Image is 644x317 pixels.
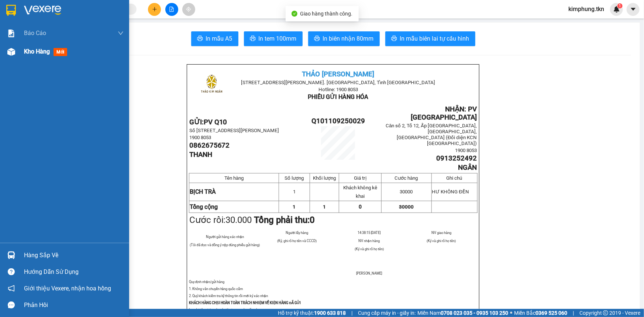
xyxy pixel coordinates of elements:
span: THẢO [PERSON_NAME] [302,70,375,78]
span: 1 [293,189,296,194]
span: Miền Nam [417,309,508,317]
span: file-add [169,7,174,12]
span: (Ký, ghi rõ họ tên và CCCD) [277,239,317,243]
span: 1 [293,204,296,210]
span: 1. Không vân chuyển hàng quốc cấm [189,287,243,291]
button: printerIn biên nhận 80mm [308,31,380,46]
sup: 1 [617,3,623,8]
span: caret-down [630,6,637,13]
span: 1900 8053 [455,148,477,153]
span: NV giao hàng [431,231,451,235]
span: aim [186,7,191,12]
span: printer [250,35,256,42]
span: THANH [189,151,212,159]
button: aim [182,3,195,16]
span: 30.000 [226,215,252,225]
span: printer [391,35,397,42]
span: Giới thiệu Vexere, nhận hoa hồng [24,284,111,293]
strong: KHÁCH HÀNG CHỊU HOÀN TOÀN TRÁCH NHIỆM VỀ KIỆN HÀNG ĐÃ GỬI [189,301,301,305]
span: 30000 [399,204,414,210]
span: Cung cấp máy in - giấy in: [358,309,416,317]
span: 1 [323,204,326,210]
span: Giao hàng thành công. [300,11,353,17]
span: [PERSON_NAME] [356,271,382,275]
span: NV nhận hàng [358,239,380,243]
span: notification [8,285,15,292]
span: NHẬN: PV [GEOGRAPHIC_DATA] [411,105,477,121]
span: Cước hàng [395,175,418,181]
span: check-circle [292,11,297,17]
strong: Tổng cộng [190,203,218,210]
button: file-add [165,3,178,16]
span: (Ký và ghi rõ họ tên) [355,247,384,251]
span: Báo cáo [24,28,46,38]
span: 14:38:15 [DATE] [358,231,380,235]
span: Người lấy hàng [286,231,308,235]
span: plus [152,7,157,12]
span: Kho hàng [24,48,50,55]
div: Hàng sắp về [24,250,124,261]
img: solution-icon [7,30,15,37]
span: printer [197,35,203,42]
span: Số [STREET_ADDRESS][PERSON_NAME] [189,128,279,133]
span: copyright [603,310,608,316]
span: 0 [359,204,362,210]
span: In tem 100mm [259,34,297,43]
img: logo-vxr [6,5,16,16]
strong: 1900 633 818 [314,310,346,316]
span: PV Q10 [204,118,227,126]
div: Hướng dẫn sử dụng [24,266,124,278]
span: 2. Quý khách kiểm tra kỹ thông tin rồi mới ký xác nhận [189,294,268,298]
span: Quy định nhận/gửi hàng [189,280,224,284]
span: Hỗ trợ kỹ thuật: [278,309,346,317]
button: plus [148,3,161,16]
span: Hotline: 1900 8053 [318,87,358,92]
span: | [573,309,574,317]
span: Căn số 2, Tổ 12, Ấp [GEOGRAPHIC_DATA], [GEOGRAPHIC_DATA], [GEOGRAPHIC_DATA] (Đối diện KCN [GEOG... [386,123,477,146]
div: Phản hồi [24,300,124,311]
button: printerIn mẫu A5 [191,31,238,46]
span: 1900 8053 [189,135,211,140]
span: message [8,302,15,309]
img: warehouse-icon [7,251,15,259]
button: caret-down [627,3,640,16]
span: kimphung.tkn [562,4,610,14]
span: NGÂN [458,163,477,172]
span: 0 [310,215,315,225]
span: [STREET_ADDRESS][PERSON_NAME]. [GEOGRAPHIC_DATA], Tỉnh [GEOGRAPHIC_DATA] [241,80,435,85]
span: 0913252492 [437,154,477,162]
span: Tên hàng [224,175,244,181]
span: Khách không kê khai [343,185,377,199]
span: (Tôi đã đọc và đồng ý nộp đúng phiếu gửi hàng) [190,243,260,247]
strong: 0708 023 035 - 0935 103 250 [441,310,508,316]
strong: Tổng phải thu: [254,215,315,225]
strong: GỬI: [189,118,227,126]
span: In biên nhận 80mm [323,34,374,43]
span: Khối lượng [313,175,336,181]
button: printerIn tem 100mm [244,31,303,46]
span: HƯ KHÔNG ĐỀN [432,189,469,194]
span: printer [314,35,320,42]
span: Cước rồi: [189,215,315,225]
span: Lưu ý: biên nhận này có giá trị trong vòng 5 ngày [189,308,259,312]
span: (Ký và ghi rõ họ tên) [427,239,456,243]
span: PHIẾU GỬI HÀNG HÓA [308,93,369,100]
span: down [118,30,124,36]
span: question-circle [8,268,15,275]
span: | [351,309,352,317]
span: mới [54,48,67,56]
span: Người gửi hàng xác nhận [206,235,244,239]
span: Ghi chú [447,175,462,181]
span: Giá trị [354,175,366,181]
span: ⚪️ [510,311,512,314]
span: 0862675672 [189,141,230,149]
span: Số lượng [285,175,304,181]
strong: 0369 525 060 [535,310,567,316]
span: In mẫu A5 [206,34,233,43]
span: BỊCH TRÀ [190,188,216,195]
img: logo [193,67,230,103]
span: Miền Bắc [514,309,567,317]
span: Q101109250029 [311,117,365,125]
span: 30000 [400,189,413,194]
span: In mẫu biên lai tự cấu hình [400,34,469,43]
